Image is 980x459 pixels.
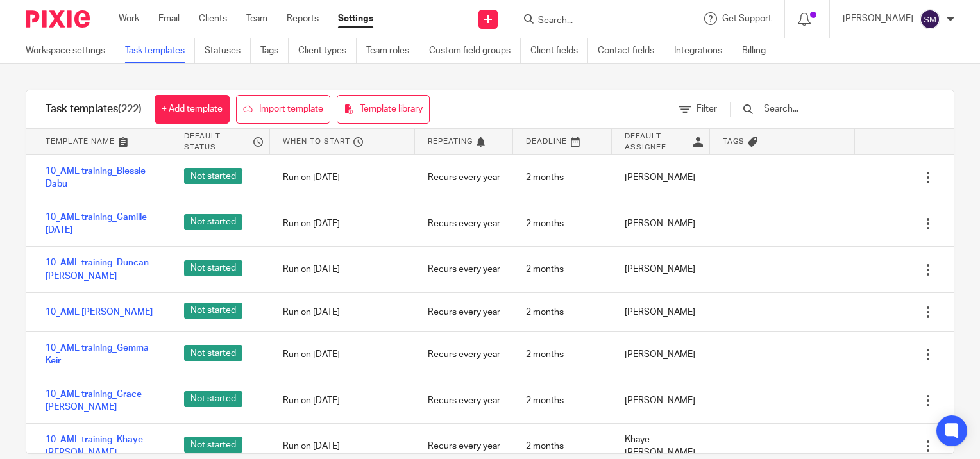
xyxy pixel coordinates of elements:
input: Search... [763,102,912,116]
a: 10_AML training_Gemma Keir [46,342,158,368]
div: Run on [DATE] [270,253,415,285]
a: 10_AML training_Duncan [PERSON_NAME] [46,256,158,283]
img: svg%3E [920,9,940,29]
span: Not started [184,168,242,184]
a: Client fields [530,38,588,63]
div: Recurs every year [415,338,514,371]
a: Team [246,12,267,25]
div: 2 months [513,296,612,328]
a: 10_AML training_Grace [PERSON_NAME] [46,388,158,414]
span: Not started [184,345,242,361]
div: 2 months [513,253,612,285]
a: 10_AML training_Camille [DATE] [46,211,158,237]
span: Not started [184,260,242,276]
a: Tags [260,38,289,63]
div: 2 months [513,162,612,194]
a: + Add template [155,95,230,124]
a: Task templates [125,38,195,63]
span: Tags [723,136,745,147]
a: Workspace settings [26,38,115,63]
span: Not started [184,303,242,319]
a: Custom field groups [429,38,521,63]
a: Import template [236,95,330,124]
div: [PERSON_NAME] [612,338,711,371]
span: Get Support [722,14,772,23]
div: [PERSON_NAME] [612,385,711,417]
span: Deadline [526,136,567,147]
div: Run on [DATE] [270,385,415,417]
div: 2 months [513,208,612,240]
img: Pixie [26,10,90,28]
span: Not started [184,391,242,407]
a: Contact fields [598,38,664,63]
span: Not started [184,437,242,453]
a: Reports [287,12,319,25]
p: [PERSON_NAME] [843,12,913,25]
span: Filter [697,104,717,113]
a: 10_AML [PERSON_NAME] [46,306,153,319]
a: Billing [742,38,775,63]
span: Default assignee [625,131,691,153]
div: Recurs every year [415,208,514,240]
div: [PERSON_NAME] [612,208,711,240]
div: [PERSON_NAME] [612,253,711,285]
span: Not started [184,214,242,230]
a: 10_AML training_Blessie Dabu [46,165,158,191]
a: Client types [298,38,357,63]
span: When to start [283,136,350,147]
input: Search [537,15,652,27]
div: [PERSON_NAME] [612,296,711,328]
a: Template library [337,95,430,124]
div: Recurs every year [415,296,514,328]
a: Statuses [205,38,251,63]
div: Recurs every year [415,162,514,194]
span: Repeating [428,136,473,147]
div: [PERSON_NAME] [612,162,711,194]
span: Template name [46,136,115,147]
a: Settings [338,12,373,25]
div: Recurs every year [415,253,514,285]
div: 2 months [513,338,612,371]
div: Run on [DATE] [270,208,415,240]
h1: Task templates [46,103,142,116]
a: Team roles [366,38,419,63]
div: 2 months [513,385,612,417]
span: Default status [184,131,250,153]
a: Clients [199,12,227,25]
div: Run on [DATE] [270,162,415,194]
span: (222) [118,104,142,114]
div: Run on [DATE] [270,338,415,371]
a: Email [158,12,180,25]
div: Run on [DATE] [270,296,415,328]
div: Recurs every year [415,385,514,417]
a: Integrations [674,38,732,63]
a: Work [119,12,139,25]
